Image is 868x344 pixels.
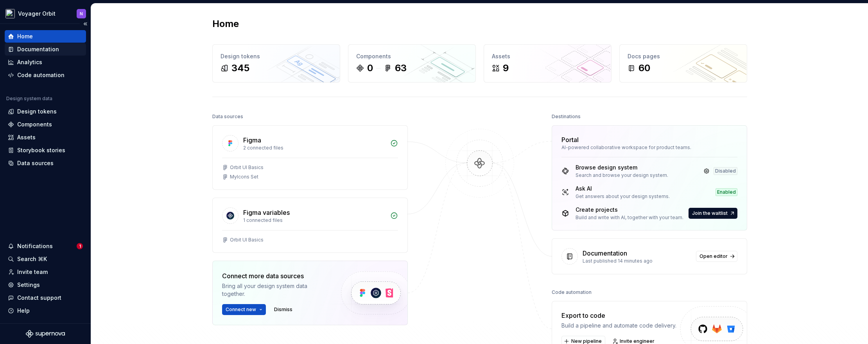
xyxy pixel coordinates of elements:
a: Figma2 connected filesOrbit UI BasicsMyIcons Set [212,125,408,190]
div: Documentation [17,45,59,53]
div: Figma variables [243,208,290,217]
div: Search and browse your design system. [576,172,668,178]
a: Data sources [5,157,86,169]
div: Invite team [17,268,48,276]
div: 345 [231,62,249,74]
button: Connect new [222,304,266,315]
span: 1 [77,243,83,249]
h2: Home [212,18,239,30]
div: Export to code [561,311,676,320]
div: Build and write with AI, together with your team. [576,214,683,221]
a: Home [5,30,86,43]
div: Components [356,52,468,60]
button: Help [5,304,86,317]
div: Browse design system [576,164,668,171]
div: Docs pages [628,52,739,60]
a: Docs pages60 [619,44,747,83]
a: Design tokens [5,105,86,118]
div: Settings [17,281,40,289]
div: Disabled [714,167,737,175]
a: Components063 [348,44,476,83]
div: Design tokens [221,52,332,60]
a: Code automation [5,69,86,81]
div: Design system data [6,95,52,102]
div: Portal [561,135,579,144]
a: Storybook stories [5,144,86,157]
div: MyIcons Set [230,174,258,180]
div: AI-powered collaborative workspace for product teams. [561,144,737,151]
a: Assets9 [484,44,612,83]
div: Destinations [552,111,581,122]
div: 1 connected files [243,217,386,223]
div: Voyager Orbit [18,10,56,18]
div: Analytics [17,58,42,66]
a: Assets [5,131,86,144]
div: Orbit UI Basics [230,237,264,243]
div: Create projects [576,206,683,214]
div: Ask AI [576,185,670,193]
button: Join the waitlist [689,208,737,219]
div: N [80,11,83,17]
a: Settings [5,279,86,291]
div: Enabled [716,188,737,196]
div: 60 [638,62,650,74]
div: Documentation [583,249,627,258]
div: Search ⌘K [17,255,47,263]
button: Search ⌘K [5,253,86,265]
button: Contact support [5,292,86,304]
div: Home [17,32,33,40]
div: Storybook stories [17,146,65,154]
button: Dismiss [271,304,296,315]
img: e5527c48-e7d1-4d25-8110-9641689f5e10.png [5,9,15,18]
div: Data sources [17,159,54,167]
div: Notifications [17,242,53,250]
div: Code automation [17,71,65,79]
div: Get answers about your design systems. [576,193,670,200]
div: Assets [17,133,36,141]
div: 63 [395,62,407,74]
div: Figma [243,135,261,145]
a: Components [5,118,86,131]
div: Design tokens [17,108,57,115]
div: 2 connected files [243,145,386,151]
a: Invite team [5,266,86,278]
div: Build a pipeline and automate code delivery. [561,322,676,330]
a: Analytics [5,56,86,68]
span: Open editor [699,253,728,259]
span: Dismiss [274,306,292,313]
div: Last published 14 minutes ago [583,258,691,264]
a: Design tokens345 [212,44,340,83]
div: Code automation [552,287,592,298]
div: 0 [367,62,373,74]
div: Help [17,307,30,315]
div: Connect more data sources [222,271,328,281]
a: Documentation [5,43,86,56]
span: Join the waitlist [692,210,728,216]
div: Contact support [17,294,61,302]
div: Bring all your design system data together. [222,282,328,298]
button: Collapse sidebar [80,18,91,29]
div: Assets [492,52,603,60]
div: Orbit UI Basics [230,164,264,171]
button: Voyager OrbitN [2,5,89,22]
a: Figma variables1 connected filesOrbit UI Basics [212,198,408,253]
button: Notifications1 [5,240,86,252]
div: Components [17,121,52,128]
span: Connect new [226,306,256,313]
div: Data sources [212,111,243,122]
svg: Supernova Logo [26,330,65,338]
div: 9 [503,62,509,74]
a: Open editor [696,251,737,262]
